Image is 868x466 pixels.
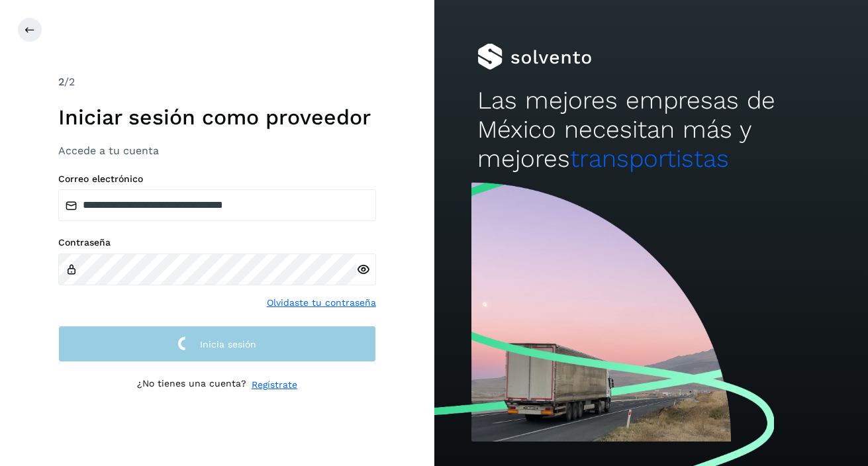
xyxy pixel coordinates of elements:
h3: Accede a tu cuenta [58,144,376,157]
span: Inicia sesión [200,340,256,349]
h2: Las mejores empresas de México necesitan más y mejores [477,86,824,174]
h1: Iniciar sesión como proveedor [58,105,376,130]
label: Correo electrónico [58,173,376,185]
span: 2 [58,75,64,88]
span: transportistas [570,144,729,173]
p: ¿No tienes una cuenta? [137,378,246,392]
button: Inicia sesión [58,326,376,362]
a: Regístrate [252,378,297,392]
div: /2 [58,74,376,90]
a: Olvidaste tu contraseña [267,296,376,310]
label: Contraseña [58,237,376,248]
